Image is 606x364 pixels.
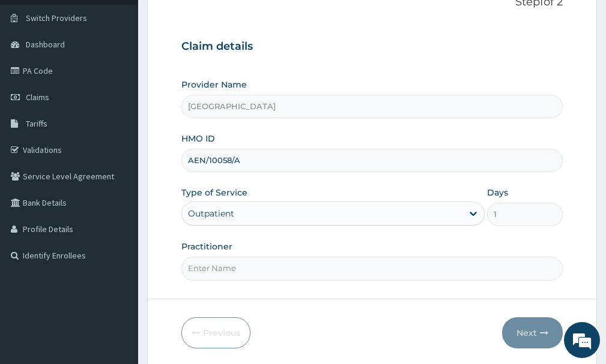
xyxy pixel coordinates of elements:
span: Tariffs [26,118,47,129]
textarea: Type your message and hit 'Enter' [6,239,229,281]
span: Switch Providers [26,13,87,23]
label: HMO ID [181,133,215,145]
h3: Claim details [181,40,563,53]
div: Minimize live chat window [197,6,226,35]
button: Previous [181,317,250,348]
img: d_794563401_company_1708531726252_794563401 [22,60,49,90]
label: Days [487,186,508,198]
input: Enter HMO ID [181,149,563,172]
span: Claims [26,92,49,103]
label: Provider Name [181,79,247,91]
label: Type of Service [181,186,247,198]
label: Practitioner [181,240,232,252]
div: Chat with us now [62,67,202,83]
button: Next [502,317,563,348]
span: Dashboard [26,39,65,50]
div: Outpatient [188,207,234,219]
span: We're online! [70,107,166,228]
input: Enter Name [181,257,563,280]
